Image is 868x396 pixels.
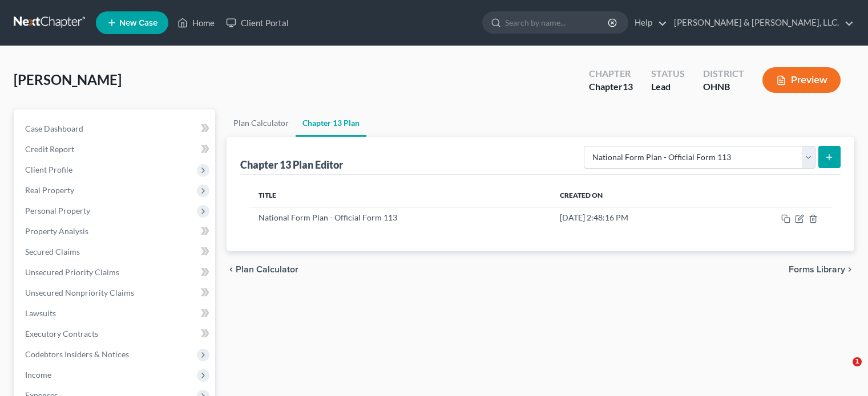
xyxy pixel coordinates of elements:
a: Home [172,13,220,33]
a: Help [629,13,667,33]
span: Personal Property [25,206,90,215]
th: Created On [551,184,717,207]
span: Codebtors Insiders & Notices [25,349,129,359]
span: Forms Library [789,265,845,274]
th: Title [249,184,551,207]
span: Credit Report [25,144,74,154]
span: Unsecured Priority Claims [25,267,119,277]
div: District [703,67,744,80]
button: Preview [762,67,841,93]
div: Chapter 13 Plan Editor [240,158,343,172]
button: Forms Library chevron_right [789,265,854,274]
a: Chapter 13 Plan [296,109,366,137]
a: Executory Contracts [16,324,215,344]
a: Credit Report [16,139,215,160]
a: Property Analysis [16,221,215,242]
input: Search by name... [505,12,609,33]
td: National Form Plan - Official Form 113 [249,207,551,228]
a: Unsecured Nonpriority Claims [16,283,215,303]
div: Chapter [589,67,633,80]
span: Case Dashboard [25,124,83,133]
span: Plan Calculator [236,265,298,274]
div: Lead [651,80,685,93]
a: Unsecured Priority Claims [16,262,215,283]
td: [DATE] 2:48:16 PM [551,207,717,228]
span: Unsecured Nonpriority Claims [25,288,134,297]
a: Case Dashboard [16,119,215,139]
span: 13 [623,81,633,92]
a: Secured Claims [16,242,215,262]
a: [PERSON_NAME] & [PERSON_NAME], LLC. [668,13,854,33]
a: Lawsuits [16,303,215,324]
span: Income [25,370,51,379]
a: Client Portal [220,13,294,33]
div: OHNB [703,80,744,93]
span: Executory Contracts [25,329,98,338]
span: Real Property [25,185,74,195]
div: Chapter [589,80,633,93]
i: chevron_right [845,265,854,274]
button: chevron_left Plan Calculator [227,265,298,274]
span: 1 [853,357,862,366]
span: Lawsuits [25,308,56,318]
span: Secured Claims [25,247,80,256]
i: chevron_left [227,265,236,274]
span: Client Profile [25,165,72,174]
a: Plan Calculator [227,109,296,137]
span: Property Analysis [25,226,88,236]
iframe: Intercom live chat [829,357,857,385]
div: Status [651,67,685,80]
span: New Case [119,19,158,27]
span: [PERSON_NAME] [14,71,122,88]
